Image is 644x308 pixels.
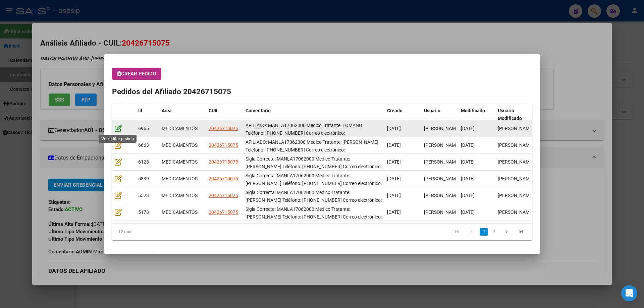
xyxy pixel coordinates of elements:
[209,126,238,131] span: 20426715075
[246,173,382,194] span: Sigla Correcta: MANLA17062000 Medico Tratante: KIDD Teléfono: 11-2886-7385 Correo electrónico: an...
[500,228,513,236] a: go to next page
[209,176,238,181] span: 20426715075
[162,193,198,198] span: MEDICAMENTOS
[424,193,460,198] span: [PERSON_NAME]
[162,209,198,215] span: MEDICAMENTOS
[112,224,195,240] div: 12 total
[450,228,463,236] a: go to first page
[498,126,534,131] span: [PERSON_NAME]
[138,159,149,165] span: 6123
[498,193,534,198] span: [PERSON_NAME]
[424,176,460,181] span: [PERSON_NAME]
[138,176,149,181] span: 5839
[515,228,528,236] a: go to last page
[489,226,499,238] li: page 2
[206,104,243,126] datatable-header-cell: CUIL
[424,126,460,131] span: [PERSON_NAME]
[159,104,206,126] datatable-header-cell: Area
[387,176,401,181] span: [DATE]
[136,104,159,126] datatable-header-cell: Id
[458,104,495,126] datatable-header-cell: Modificado
[479,226,489,238] li: page 1
[621,285,637,301] div: Open Intercom Messenger
[162,108,172,113] span: Area
[138,193,149,198] span: 5523
[387,142,401,148] span: [DATE]
[209,193,238,198] span: 20426715075
[480,228,488,236] a: 1
[465,228,478,236] a: go to previous page
[209,108,219,113] span: CUIL
[209,142,238,148] span: 20426715075
[498,108,522,121] span: Usuario Modificado
[243,104,384,126] datatable-header-cell: Comentario
[387,159,401,165] span: [DATE]
[138,142,149,148] span: 6663
[490,228,498,236] a: 2
[112,86,532,98] h2: Pedidos del Afiliado 20426715075
[209,159,238,165] span: 20426715075
[387,108,402,113] span: Creado
[498,176,534,181] span: [PERSON_NAME]
[498,142,534,148] span: [PERSON_NAME]
[424,142,460,148] span: [PERSON_NAME]
[424,209,460,215] span: [PERSON_NAME]
[387,126,401,131] span: [DATE]
[162,142,198,148] span: MEDICAMENTOS
[246,190,382,210] span: Sigla Correcta: MANLA17062000 Medico Tratante: TOMAINO Teléfono: 11-2886-7385 Correo electrónico:...
[384,104,421,126] datatable-header-cell: Creado
[461,159,475,165] span: [DATE]
[138,126,149,131] span: 6965
[138,108,142,113] span: Id
[387,193,401,198] span: [DATE]
[461,142,475,148] span: [DATE]
[495,104,532,126] datatable-header-cell: Usuario Modificado
[461,176,475,181] span: [DATE]
[498,209,534,215] span: [PERSON_NAME]
[162,159,198,165] span: MEDICAMENTOS
[117,71,156,77] span: Crear Pedido
[162,176,198,181] span: MEDICAMENTOS
[112,68,161,80] button: Crear Pedido
[138,209,149,215] span: 5178
[421,104,458,126] datatable-header-cell: Usuario
[461,209,475,215] span: [DATE]
[162,126,198,131] span: MEDICAMENTOS
[424,108,440,113] span: Usuario
[246,139,378,160] span: AFILIADO: MANLA17062000 Medico Tratante: KIDD Teléfono: 11-2886-7385 Correo electrónico: angellac...
[424,159,460,165] span: [PERSON_NAME]
[387,209,401,215] span: [DATE]
[461,193,475,198] span: [DATE]
[246,108,271,113] span: Comentario
[209,209,238,215] span: 20426715075
[246,123,369,143] span: AFILIADO: MANLA17062000 Medico Tratante: TOMANO Teléfono: 11-2886-7385 Correo electrónico: angell...
[246,156,382,177] span: Sigla Correcta: MANLA17062000 Medico Tratante: KIDD Teléfono: 11-2886-7385 Correo electrónico: an...
[461,108,485,113] span: Modificado
[461,126,475,131] span: [DATE]
[498,159,534,165] span: [PERSON_NAME]
[246,206,382,227] span: Sigla Correcta: MANLA17062000 Medico Tratante: TOMAINO Teléfono: 11-2886-7385 Correo electrónico:...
